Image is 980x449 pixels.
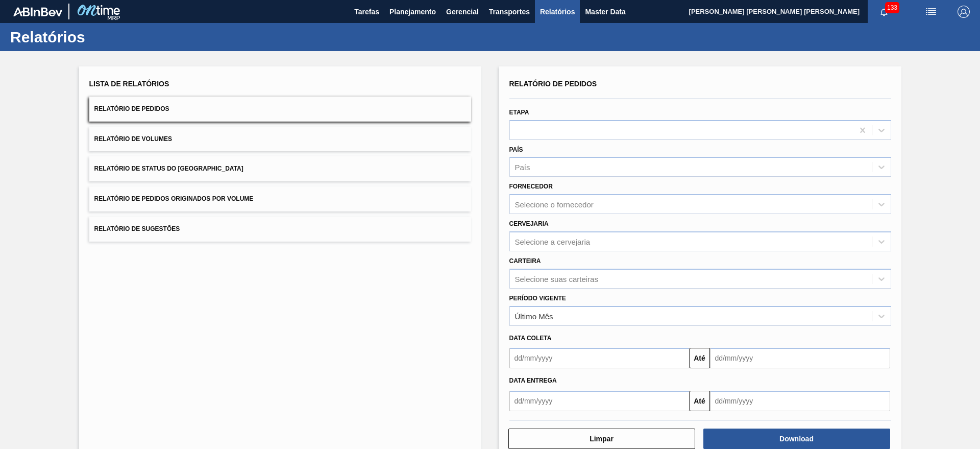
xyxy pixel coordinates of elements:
[509,391,690,411] input: dd/mm/yyyy
[13,7,62,16] img: TNhmsLtSVTkK8tSr43FrP2fwEKptu5GPRR3wAAAABJRU5ErkJggg==
[389,6,436,18] span: Planejamento
[89,80,169,88] span: Lista de Relatórios
[354,6,379,18] span: Tarefas
[509,257,541,265] label: Carteira
[710,391,890,411] input: dd/mm/yyyy
[515,237,591,246] div: Selecione a cervejaria
[515,274,598,283] div: Selecione suas carteiras
[509,183,553,190] label: Fornecedor
[885,2,899,13] span: 133
[585,6,625,18] span: Master Data
[89,186,471,211] button: Relatório de Pedidos Originados por Volume
[94,135,172,143] span: Relatório de Volumes
[89,97,471,122] button: Relatório de Pedidos
[509,80,597,88] span: Relatório de Pedidos
[690,348,710,368] button: Até
[89,156,471,181] button: Relatório de Status do [GEOGRAPHIC_DATA]
[509,348,690,368] input: dd/mm/yyyy
[868,5,900,19] button: Notificações
[703,429,890,449] button: Download
[89,217,471,242] button: Relatório de Sugestões
[509,335,552,342] span: Data coleta
[515,200,594,209] div: Selecione o fornecedor
[540,6,575,18] span: Relatórios
[509,377,557,384] span: Data entrega
[509,146,523,153] label: País
[958,6,970,18] img: Logout
[446,6,479,18] span: Gerencial
[489,6,530,18] span: Transportes
[509,220,549,227] label: Cervejaria
[94,105,169,112] span: Relatório de Pedidos
[690,391,710,411] button: Até
[925,6,937,18] img: userActions
[515,312,553,320] div: Último Mês
[89,127,471,152] button: Relatório de Volumes
[515,163,530,172] div: País
[710,348,890,368] input: dd/mm/yyyy
[94,225,180,232] span: Relatório de Sugestões
[10,31,191,43] h1: Relatórios
[508,429,695,449] button: Limpar
[94,195,254,202] span: Relatório de Pedidos Originados por Volume
[509,109,529,116] label: Etapa
[509,295,566,302] label: Período Vigente
[94,165,243,172] span: Relatório de Status do [GEOGRAPHIC_DATA]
